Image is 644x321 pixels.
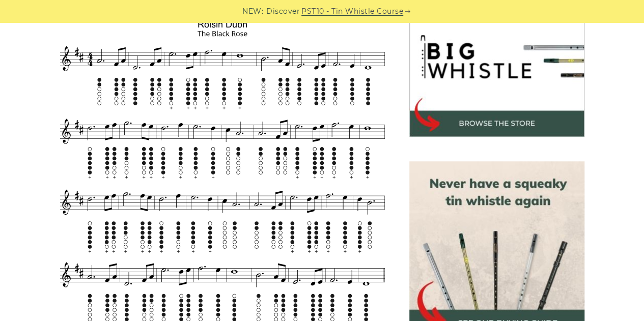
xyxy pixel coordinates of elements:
[242,6,263,17] span: NEW:
[301,6,403,17] a: PST10 - Tin Whistle Course
[266,6,300,17] span: Discover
